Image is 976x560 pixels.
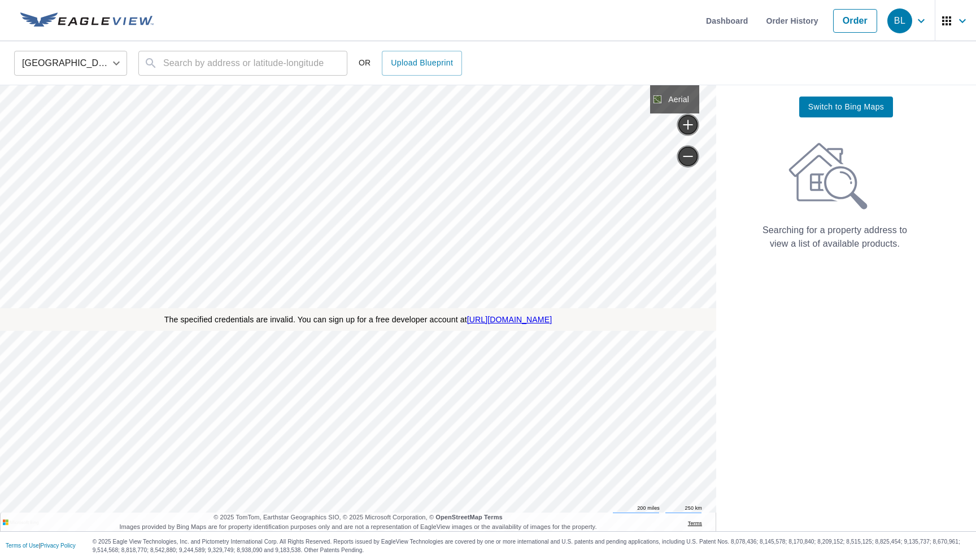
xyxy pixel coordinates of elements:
[887,8,912,33] div: BL
[6,542,76,549] p: |
[677,113,699,136] a: Current Level 5, Zoom In
[799,97,893,117] button: Switch to Bing Maps
[833,9,877,33] a: Order
[435,514,482,520] a: OpenStreetMap
[688,520,702,527] a: Terms
[20,12,154,29] img: EV Logo
[41,542,76,549] a: Privacy Policy
[213,513,503,522] span: © 2025 TomTom, Earthstar Geographics SIO, © 2025 Microsoft Corporation, ©
[467,315,552,324] a: [URL][DOMAIN_NAME]
[665,85,692,113] div: Aerial
[359,51,462,76] div: OR
[650,85,699,113] div: Aerial
[14,47,127,79] div: [GEOGRAPHIC_DATA]
[677,145,699,168] a: Current Level 5, Zoom Out
[382,51,462,76] a: Upload Blueprint
[484,514,503,520] a: Terms
[759,224,910,251] p: Searching for a property address to view a list of available products.
[163,47,324,79] input: Search by address or latitude-longitude
[6,542,39,549] a: Terms of Use
[808,100,884,114] span: Switch to Bing Maps
[93,537,970,554] p: © 2025 Eagle View Technologies, Inc. and Pictometry International Corp. All Rights Reserved. Repo...
[391,56,453,70] span: Upload Blueprint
